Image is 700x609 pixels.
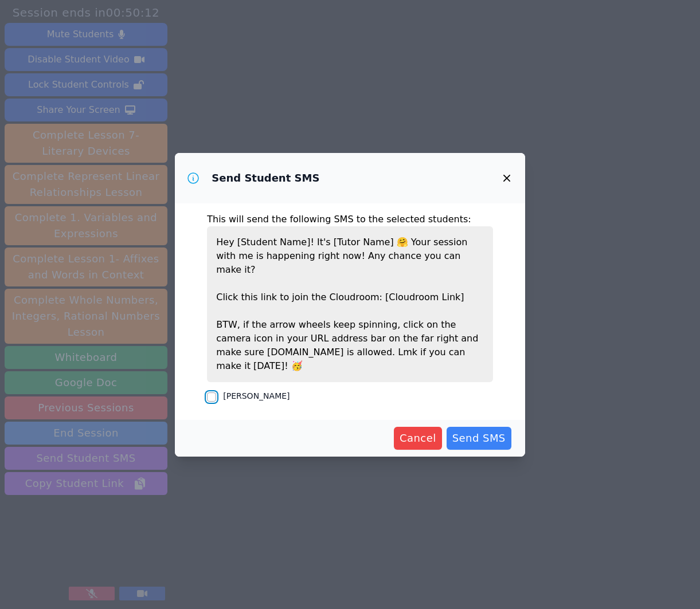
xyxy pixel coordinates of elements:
button: Send SMS [447,427,511,450]
p: This will send the following SMS to the selected students: [207,213,493,226]
span: Send SMS [452,430,506,446]
button: Cancel [394,427,442,450]
h3: Send Student SMS [212,171,319,185]
span: Cancel [400,430,436,446]
p: Hey [Student Name]! It's [Tutor Name] Your session with me is happening right now! Any chance you... [207,226,493,382]
span: congratulations [291,360,303,371]
label: [PERSON_NAME] [223,391,290,400]
span: happy [397,237,408,247]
